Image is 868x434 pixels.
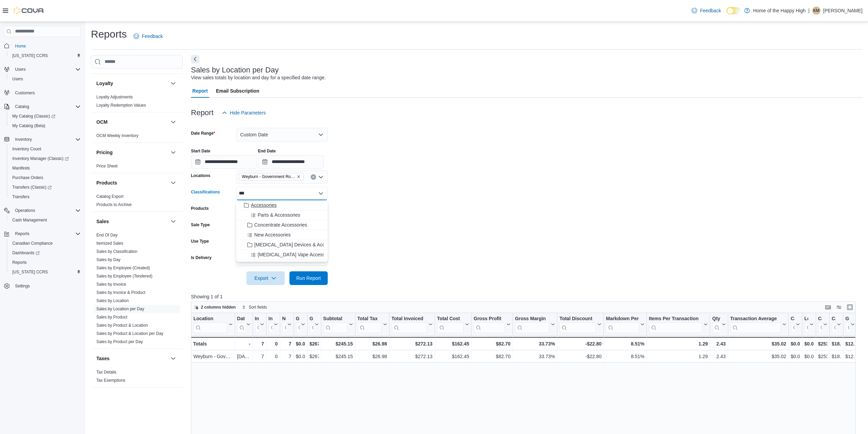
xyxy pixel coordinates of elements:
[474,315,505,333] div: Gross Profit
[96,273,152,279] span: Sales by Employee (Tendered)
[309,315,318,333] button: Gross Sales
[323,315,353,333] button: Subtotal
[10,216,50,224] a: Cash Management
[96,103,146,108] a: Loyalty Redemption Values
[96,257,121,262] span: Sales by Day
[191,206,209,211] label: Products
[96,202,132,207] span: Products to Archive
[96,274,152,279] a: Sales by Employee (Tendered)
[12,206,81,215] span: Operations
[10,268,81,276] span: Washington CCRS
[10,268,51,276] a: [US_STATE] CCRS
[191,66,279,74] h3: Sales by Location per Day
[258,212,300,218] span: Parts & Accessories
[169,217,177,226] button: Sales
[169,79,177,87] button: Loyalty
[96,179,117,186] h3: Products
[7,51,83,60] button: [US_STATE] CCRS
[255,315,258,333] div: Invoices Sold
[296,275,321,282] span: Run Report
[7,182,83,192] a: Transfers (Classic)
[12,165,30,171] span: Manifests
[236,200,328,260] div: Choose from the following options
[255,315,264,333] button: Invoices Sold
[391,315,432,333] button: Total Invoiced
[191,222,210,228] label: Sale Type
[4,38,81,309] nav: Complex example
[12,113,55,119] span: My Catalog (Classic)
[236,200,328,210] button: Accessories
[191,155,257,169] input: Press the down key to open a popover containing a calendar.
[282,340,291,348] div: 7
[237,315,250,333] button: Date
[191,303,239,311] button: 2 columns hidden
[391,315,427,333] div: Total Invoiced
[15,231,29,236] span: Reports
[255,315,258,322] div: Invoices Sold
[474,315,511,333] button: Gross Profit
[96,80,113,87] h3: Loyalty
[12,217,47,223] span: Cash Management
[219,106,269,120] button: Hide Parameters
[12,156,69,161] span: Inventory Manager (Classic)
[96,339,143,344] a: Sales by Product per Day
[1,41,83,51] button: Home
[832,315,841,333] button: Cash
[1,88,83,98] button: Customers
[236,128,328,141] button: Custom Date
[689,4,723,17] a: Feedback
[96,314,127,320] span: Sales by Product
[96,232,118,238] span: End Of Day
[437,315,469,333] button: Total Cost
[96,298,129,303] span: Sales by Location
[268,315,277,333] button: Invoices Ref
[10,258,81,267] span: Reports
[845,315,849,322] div: GST
[193,340,233,348] div: Totals
[12,230,81,238] span: Reports
[96,149,168,156] button: Pricing
[474,315,505,322] div: Gross Profit
[606,315,639,333] div: Markdown Percent
[10,112,81,120] span: My Catalog (Classic)
[10,75,26,83] a: Users
[15,208,35,213] span: Operations
[96,331,163,336] a: Sales by Product & Location per Day
[559,315,601,333] button: Total Discount
[96,323,148,328] a: Sales by Product & Location
[96,307,144,311] a: Sales by Location per Day
[7,163,83,173] button: Manifests
[96,149,112,156] h3: Pricing
[318,174,324,180] button: Open list of options
[10,216,81,224] span: Cash Management
[191,131,215,136] label: Date Range
[96,282,126,287] span: Sales by Invoice
[96,339,143,344] span: Sales by Product per Day
[804,315,808,322] div: Loyalty Redemptions
[12,250,40,256] span: Dashboards
[1,281,83,291] button: Settings
[7,215,83,225] button: Cash Management
[191,55,199,63] button: Next
[818,315,827,333] button: Card Payment
[12,241,53,246] span: Canadian Compliance
[91,27,127,41] h1: Reports
[131,29,165,43] a: Feedback
[10,239,81,247] span: Canadian Compliance
[12,260,27,265] span: Reports
[7,267,83,277] button: [US_STATE] CCRS
[91,231,183,349] div: Sales
[12,185,52,190] span: Transfers (Classic)
[7,239,83,248] button: Canadian Compliance
[297,175,301,179] button: Remove Weyburn - Government Road - Fire & Flower from selection in this group
[12,175,43,180] span: Purchase Orders
[357,315,381,322] div: Total Tax
[96,378,125,383] a: Tax Exemptions
[818,315,822,333] div: Card Payment
[191,148,211,154] label: Start Date
[753,6,805,15] p: Home of the Happy High
[12,282,32,290] a: Settings
[10,174,46,182] a: Purchase Orders
[10,164,81,172] span: Manifests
